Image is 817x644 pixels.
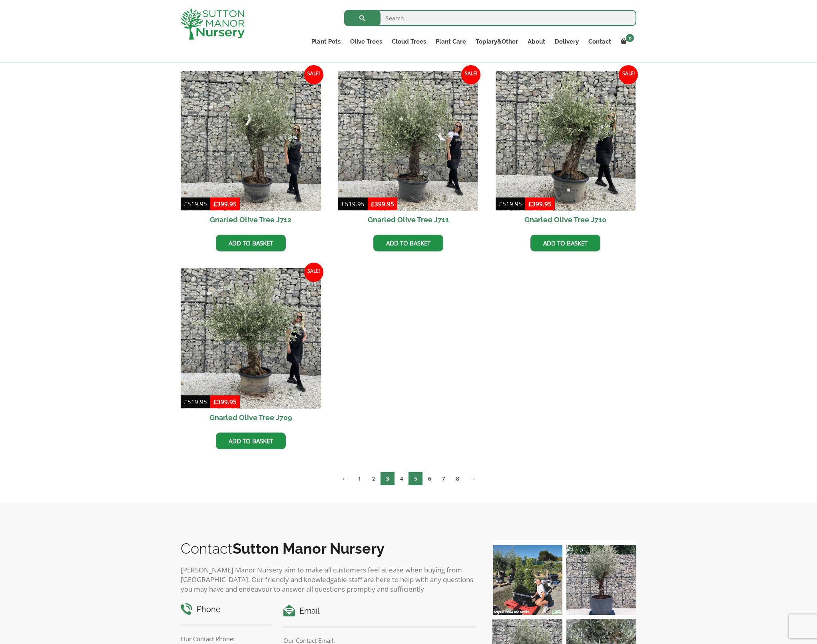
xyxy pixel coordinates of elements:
[304,65,323,84] span: Sale!
[422,472,436,485] a: Page 6
[461,65,480,84] span: Sale!
[530,235,600,251] a: Add to basket: “Gnarled Olive Tree J710”
[181,565,476,594] p: [PERSON_NAME] Manor Nursery aim to make all customers feel at ease when buying from [GEOGRAPHIC_D...
[436,472,450,485] a: Page 7
[181,472,636,488] nav: Product Pagination
[344,10,636,26] input: Search...
[381,472,395,485] span: Page 3
[408,472,422,485] a: Page 5
[496,71,636,211] img: Gnarled Olive Tree J710
[496,71,636,229] a: Sale! Gnarled Olive Tree J710
[216,235,286,251] a: Add to basket: “Gnarled Olive Tree J712”
[528,200,552,208] bdi: 399.95
[471,36,523,47] a: Topiary&Other
[373,235,443,251] a: Add to basket: “Gnarled Olive Tree J711”
[181,268,321,409] img: Gnarled Olive Tree J709
[184,200,207,208] bdi: 519.95
[341,200,365,208] bdi: 519.95
[338,71,478,211] img: Gnarled Olive Tree J711
[566,545,636,615] img: A beautiful multi-stem Spanish Olive tree potted in our luxurious fibre clay pots 😍😍
[181,71,321,211] img: Gnarled Olive Tree J712
[233,540,385,557] b: Sutton Manor Nursery
[450,472,464,485] a: Page 8
[184,398,207,406] bdi: 519.95
[496,211,636,229] h2: Gnarled Olive Tree J710
[181,211,321,229] h2: Gnarled Olive Tree J712
[181,71,321,229] a: Sale! Gnarled Olive Tree J712
[181,268,321,427] a: Sale! Gnarled Olive Tree J709
[616,36,636,47] a: 0
[371,200,394,208] bdi: 399.95
[283,605,476,617] h4: Email
[353,472,367,485] a: Page 1
[181,540,476,557] h2: Contact
[184,200,187,208] span: £
[184,398,187,406] span: £
[550,36,584,47] a: Delivery
[216,433,286,449] a: Add to basket: “Gnarled Olive Tree J709”
[371,200,375,208] span: £
[307,36,345,47] a: Plant Pots
[213,398,217,406] span: £
[464,472,481,485] a: →
[387,36,431,47] a: Cloud Trees
[499,200,502,208] span: £
[492,545,562,615] img: Our elegant & picturesque Angustifolia Cones are an exquisite addition to your Bay Tree collectio...
[181,634,271,644] p: Our Contact Phone:
[213,200,237,208] bdi: 399.95
[341,200,345,208] span: £
[181,603,271,616] h4: Phone
[336,472,353,485] a: ←
[338,211,478,229] h2: Gnarled Olive Tree J711
[499,200,522,208] bdi: 519.95
[367,472,381,485] a: Page 2
[395,472,408,485] a: Page 4
[181,8,245,40] img: logo
[431,36,471,47] a: Plant Care
[181,409,321,427] h2: Gnarled Olive Tree J709
[304,263,323,282] span: Sale!
[345,36,387,47] a: Olive Trees
[528,200,532,208] span: £
[584,36,616,47] a: Contact
[619,65,638,84] span: Sale!
[338,71,478,229] a: Sale! Gnarled Olive Tree J711
[626,34,634,42] span: 0
[213,398,237,406] bdi: 399.95
[213,200,217,208] span: £
[523,36,550,47] a: About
